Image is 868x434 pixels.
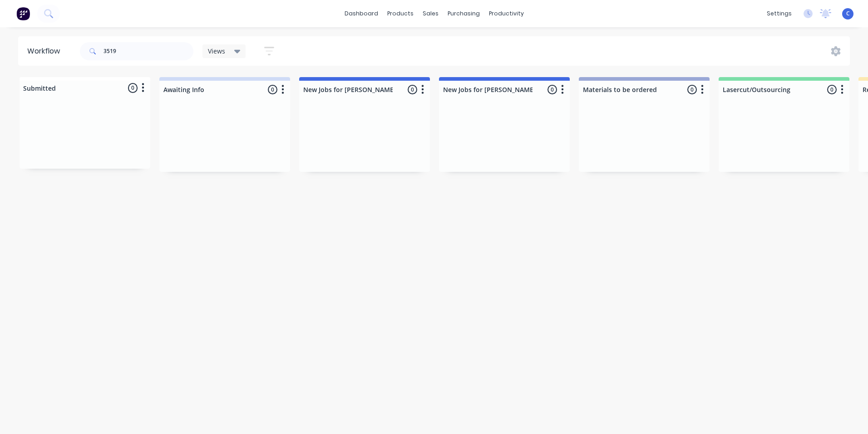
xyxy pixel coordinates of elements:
[846,10,850,18] span: C
[418,7,443,20] div: sales
[16,7,30,20] img: Factory
[208,46,225,56] span: Views
[340,7,383,20] a: dashboard
[27,46,64,57] div: Workflow
[383,7,418,20] div: products
[762,7,796,20] div: settings
[484,7,528,20] div: productivity
[104,42,193,60] input: Search for orders...
[443,7,484,20] div: purchasing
